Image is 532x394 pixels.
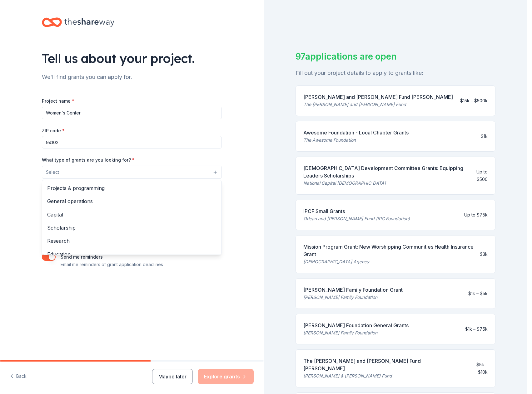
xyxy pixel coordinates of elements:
[46,168,59,176] span: Select
[47,224,216,232] span: Scholarship
[47,197,216,205] span: General operations
[47,237,216,245] span: Research
[42,166,222,179] button: Select
[47,250,216,258] span: Education
[47,211,216,219] span: Capital
[42,180,222,255] div: Select
[47,184,216,192] span: Projects & programming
